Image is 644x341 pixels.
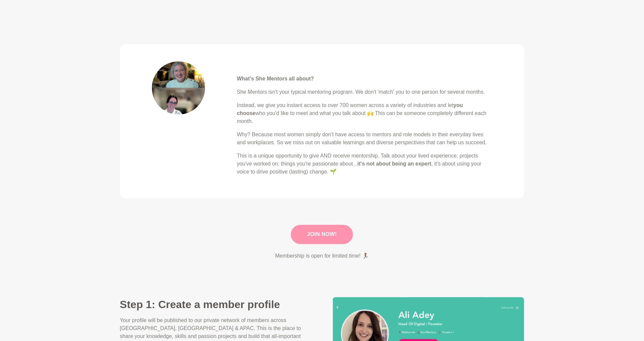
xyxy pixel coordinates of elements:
h2: Step 1: Create a member profile [120,298,312,311]
p: Instead, we give you instant access to over 700 women across a variety of industries and let who ... [237,101,492,125]
p: This is a unique opportunity to give AND receive mentorship. Talk about your lived experience; pr... [237,152,492,176]
p: Why? Because most women simply don’t have access to mentors and role models in their everyday liv... [237,131,492,147]
strong: What's She Mentors all about? [237,76,314,81]
a: Join Now! [291,225,353,244]
strong: it's not about being an expert [357,161,431,167]
p: Membership is open for limited time! 🏃‍♀️ [275,252,369,260]
p: She Mentors isn't your typical mentoring program. We don't 'match' you to one person for several ... [237,88,492,96]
